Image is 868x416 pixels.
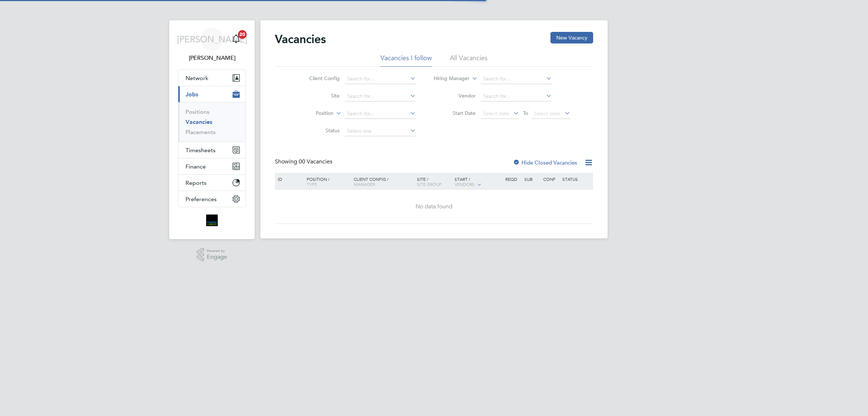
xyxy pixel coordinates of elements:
[415,173,453,190] div: Site /
[301,173,352,190] div: Position /
[513,159,577,166] label: Hide Closed Vacancies
[521,108,530,118] span: To
[503,173,522,185] div: Reqd
[178,28,246,62] a: [PERSON_NAME][PERSON_NAME]
[561,173,592,185] div: Status
[276,203,592,211] div: No data found
[186,163,206,170] span: Finance
[238,30,247,39] span: 20
[523,173,541,185] div: Sub
[186,75,208,82] span: Network
[292,110,333,117] label: Position
[299,158,332,165] span: 00 Vacancies
[186,118,212,125] a: Vacancies
[483,110,509,117] span: Select date
[186,196,217,203] span: Preferences
[186,129,216,136] a: Placements
[197,248,227,262] a: Powered byEngage
[428,75,469,82] label: Hiring Manager
[534,110,560,117] span: Select date
[229,28,243,51] a: 20
[345,109,416,119] input: Search for...
[354,181,375,187] span: Manager
[455,181,475,187] span: Vendors
[380,54,432,67] li: Vacancies I follow
[186,91,198,98] span: Jobs
[276,173,301,185] div: ID
[206,215,218,226] img: bromak-logo-retina.png
[453,173,503,191] div: Start /
[207,254,227,260] span: Engage
[177,34,247,44] span: [PERSON_NAME]
[186,179,207,186] span: Reports
[417,181,442,187] span: Site Group
[298,127,340,134] label: Status
[178,102,246,142] div: Jobs
[186,147,216,154] span: Timesheets
[298,92,340,99] label: Site
[178,175,246,191] button: Reports
[434,110,476,116] label: Start Date
[169,20,255,239] nav: Main navigation
[345,126,416,136] input: Select one
[481,74,552,84] input: Search for...
[345,74,416,84] input: Search for...
[434,92,476,99] label: Vendor
[178,54,246,62] span: Jordan Alaezihe
[178,86,246,102] button: Jobs
[541,173,560,185] div: Conf
[352,173,415,190] div: Client Config /
[481,91,552,101] input: Search for...
[345,91,416,101] input: Search for...
[178,191,246,207] button: Preferences
[450,54,488,67] li: All Vacancies
[298,75,340,82] label: Client Config
[275,32,326,46] h2: Vacancies
[186,108,209,115] a: Positions
[550,32,593,43] button: New Vacancy
[207,248,227,254] span: Powered by
[307,181,317,187] span: Type
[178,158,246,174] button: Finance
[178,142,246,158] button: Timesheets
[178,70,246,86] button: Network
[178,215,246,226] a: Go to home page
[275,158,334,166] div: Showing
